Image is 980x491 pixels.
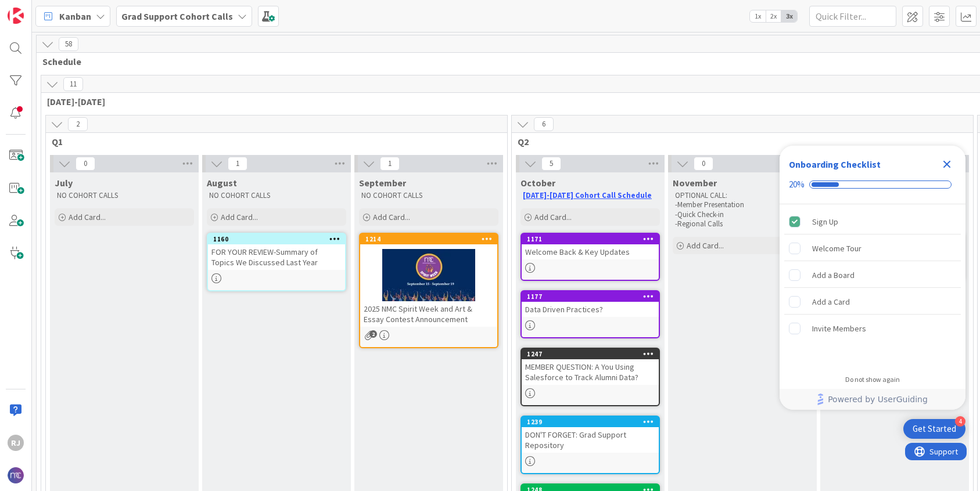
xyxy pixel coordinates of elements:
[785,389,960,410] a: Powered by UserGuiding
[359,177,406,189] span: September
[812,241,861,255] div: Welcome Tour
[780,389,965,410] div: Footer
[8,467,24,483] img: avatar
[68,117,88,131] span: 2
[208,244,345,270] div: FOR YOUR REVIEW-Summary of Topics We Discussed Last Year
[518,136,959,147] span: Q2
[534,212,572,222] span: Add Card...
[781,10,797,22] span: 3x
[221,212,258,222] span: Add Card...
[845,375,900,384] div: Do not show again
[522,291,659,317] div: 1177Data Driven Practices?
[208,234,345,244] div: 1160
[687,240,724,251] span: Add Card...
[522,291,659,302] div: 1177
[812,295,850,309] div: Add a Card
[675,210,810,219] p: -Quick Check-in
[360,234,497,244] div: 1214
[523,190,652,200] a: [DATE]-[DATE] Cohort Call Schedule
[784,209,961,234] div: Sign Up is complete.
[208,234,345,270] div: 1160FOR YOUR REVIEW-Summary of Topics We Discussed Last Year
[527,350,659,358] div: 1247
[789,179,956,190] div: Checklist progress: 20%
[24,2,53,16] span: Support
[522,417,659,453] div: 1239DON'T FORGET: Grad Support Repository
[780,146,965,410] div: Checklist Container
[527,418,659,426] div: 1239
[527,235,659,243] div: 1171
[522,359,659,385] div: MEMBER QUESTION: A You Using Salesforce to Track Alumni Data?
[534,117,554,131] span: 6
[812,215,838,229] div: Sign Up
[207,177,237,189] span: August
[675,191,810,200] p: OPTIONAL CALL:
[63,77,83,91] span: 11
[780,204,965,367] div: Checklist items
[121,10,233,22] b: Grad Support Cohort Calls
[913,423,956,435] div: Get Started
[522,427,659,453] div: DON'T FORGET: Grad Support Repository
[766,10,781,22] span: 2x
[52,136,493,147] span: Q1
[675,200,810,210] p: -Member Presentation
[69,212,106,222] span: Add Card...
[369,330,377,338] span: 2
[675,219,810,229] p: -Regional Calls
[784,262,961,288] div: Add a Board is incomplete.
[520,177,555,189] span: October
[750,10,766,22] span: 1x
[360,301,497,327] div: 2025 NMC Spirit Week and Art & Essay Contest Announcement
[809,6,896,27] input: Quick Filter...
[209,191,344,200] p: NO COHORT CALLS
[789,157,881,171] div: Onboarding Checklist
[57,191,192,200] p: NO COHORT CALLS
[541,157,561,171] span: 5
[360,234,497,327] div: 12142025 NMC Spirit Week and Art & Essay Contest Announcement
[784,316,961,341] div: Invite Members is incomplete.
[8,8,24,24] img: Visit kanbanzone.com
[522,234,659,259] div: 1171Welcome Back & Key Updates
[522,417,659,427] div: 1239
[76,157,95,171] span: 0
[812,322,866,335] div: Invite Members
[380,157,400,171] span: 1
[522,349,659,385] div: 1247MEMBER QUESTION: A You Using Salesforce to Track Alumni Data?
[522,349,659,359] div: 1247
[789,179,805,190] div: 20%
[673,177,717,189] span: November
[903,419,965,439] div: Open Get Started checklist, remaining modules: 4
[812,268,855,282] div: Add a Board
[522,244,659,259] div: Welcome Back & Key Updates
[784,289,961,315] div: Add a Card is incomplete.
[694,157,713,171] span: 0
[59,37,78,51] span: 58
[938,155,956,174] div: Close Checklist
[59,9,91,23] span: Kanban
[213,235,345,243] div: 1160
[228,157,247,171] span: 1
[365,235,497,243] div: 1214
[828,392,928,406] span: Powered by UserGuiding
[522,302,659,317] div: Data Driven Practices?
[8,435,24,451] div: RJ
[373,212,410,222] span: Add Card...
[522,234,659,244] div: 1171
[55,177,73,189] span: July
[527,293,659,301] div: 1177
[955,416,965,427] div: 4
[361,191,496,200] p: NO COHORT CALLS
[784,236,961,261] div: Welcome Tour is incomplete.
